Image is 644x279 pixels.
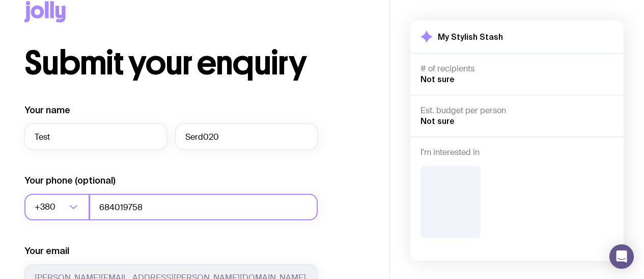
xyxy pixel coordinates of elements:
[421,74,455,84] span: Not sure
[24,245,69,257] label: Your email
[24,174,116,187] label: Your phone (optional)
[421,147,613,158] h4: I'm interested in
[89,194,318,220] input: 0400123456
[24,104,70,116] label: Your name
[24,123,167,150] input: First name
[421,106,613,116] h4: Est. budget per person
[24,47,365,80] h1: Submit your enquiry
[421,116,455,125] span: Not sure
[175,123,318,150] input: Last name
[609,244,634,269] div: Open Intercom Messenger
[438,32,503,42] h2: My Stylish Stash
[35,194,58,220] span: +380
[24,194,90,220] div: Search for option
[421,64,613,74] h4: # of recipients
[58,194,66,220] input: Search for option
